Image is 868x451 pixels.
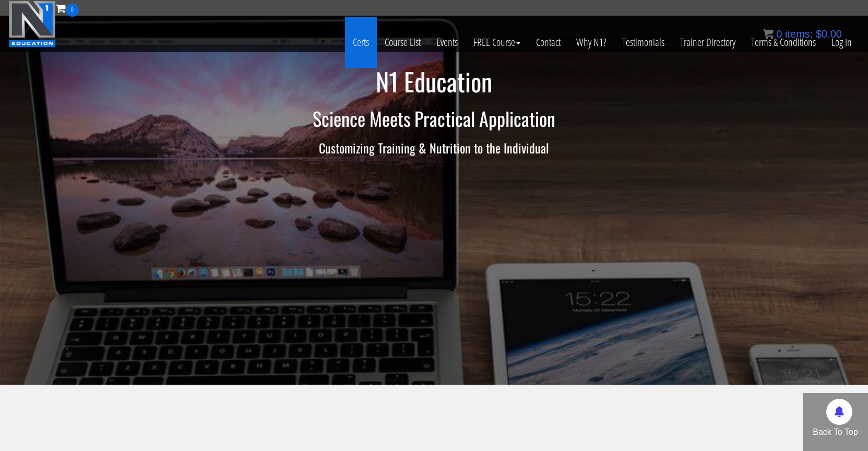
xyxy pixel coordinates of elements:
h1: N1 Education [129,68,740,96]
span: 0 [66,4,79,17]
span: items: [785,28,813,40]
a: Testimonials [614,17,672,68]
a: Course List [377,17,429,68]
span: 0 [776,28,782,40]
a: Events [429,17,466,68]
a: Trainer Directory [672,17,743,68]
a: FREE Course [466,17,528,68]
img: n1-education [8,1,56,48]
h2: Science Meets Practical Application [129,108,740,129]
a: 0 items: $0.00 [763,28,842,40]
a: Log In [824,17,860,68]
p: Back To Top [803,426,868,438]
bdi: 0.00 [816,28,842,40]
a: Contact [528,17,568,68]
h3: Customizing Training & Nutrition to the Individual [129,141,740,155]
a: Certs [345,17,377,68]
a: 0 [56,1,79,15]
span: $ [816,28,822,40]
img: icon11.png [763,29,774,39]
a: Terms & Conditions [743,17,824,68]
a: Why N1? [568,17,614,68]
